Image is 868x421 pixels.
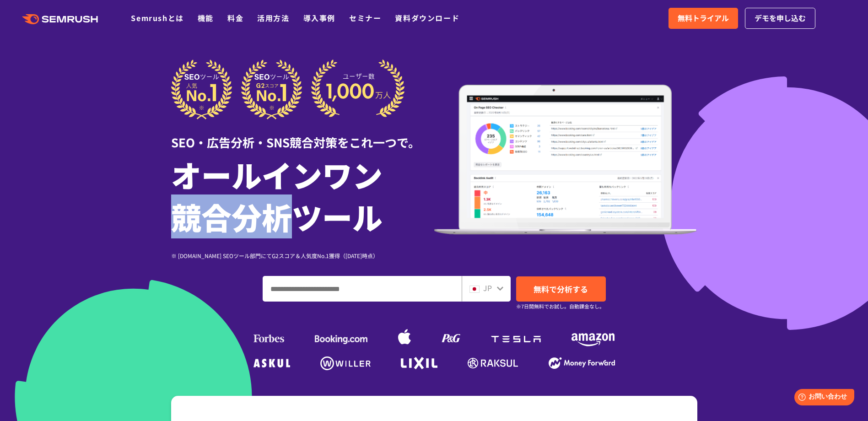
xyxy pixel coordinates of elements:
a: 活用方法 [257,12,289,23]
span: 無料で分析する [534,283,588,295]
a: 無料トライアル [669,8,738,29]
a: Semrushとは [131,12,183,23]
div: ※ [DOMAIN_NAME] SEOツール部門にてG2スコア＆人気度No.1獲得（[DATE]時点） [171,251,434,260]
h1: オールインワン 競合分析ツール [171,153,434,237]
a: デモを申し込む [745,8,815,29]
span: JP [483,282,492,293]
a: 資料ダウンロード [395,12,459,23]
a: 機能 [198,12,214,23]
a: 料金 [227,12,243,23]
span: 無料トライアル [678,12,729,24]
small: ※7日間無料でお試し。自動課金なし。 [516,302,604,311]
iframe: Help widget launcher [787,385,858,411]
span: デモを申し込む [755,12,806,24]
a: セミナー [349,12,381,23]
div: SEO・広告分析・SNS競合対策をこれ一つで。 [171,119,434,151]
a: 無料で分析する [516,276,606,302]
input: ドメイン、キーワードまたはURLを入力してください [263,276,461,301]
a: 導入事例 [303,12,335,23]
